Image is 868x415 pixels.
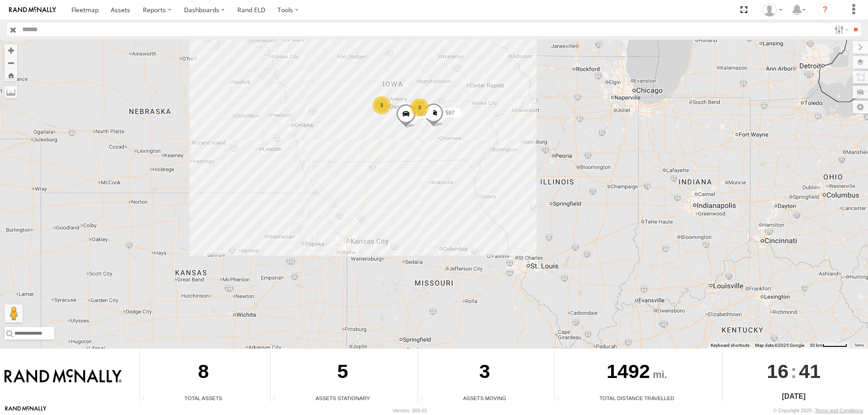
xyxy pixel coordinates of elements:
a: Terms (opens in new tab) [854,343,864,347]
i: ? [818,3,832,17]
div: Total number of Enabled Assets [140,395,153,402]
button: Drag Pegman onto the map to open Street View [5,304,23,322]
img: Rand McNally [5,369,122,384]
div: Version: 309.01 [393,408,427,413]
button: Zoom in [5,44,17,56]
div: Chase Tanke [759,3,786,17]
label: Search Filter Options [831,23,850,36]
div: 3 [410,98,429,117]
div: Total number of assets current stationary. [271,395,284,402]
div: : [723,352,865,391]
label: Map Settings [853,101,868,113]
span: 41 [799,352,821,391]
span: 597 [445,110,454,116]
div: Assets Moving [418,394,551,402]
button: Map Scale: 50 km per 51 pixels [807,342,850,349]
img: rand-logo.svg [9,7,56,13]
label: Measure [5,86,17,98]
div: © Copyright 2025 - [773,408,863,413]
div: Total Assets [140,394,267,402]
button: Keyboard shortcuts [711,342,750,349]
div: Total number of assets current in transit. [418,395,432,402]
span: Map data ©2025 Google [755,343,804,348]
span: 16 [767,352,788,391]
div: [DATE] [723,391,865,402]
button: Zoom out [5,56,17,69]
div: Total Distance Travelled [555,394,719,402]
div: 5 [271,352,415,394]
span: 50 km [810,343,822,348]
a: Visit our Website [5,406,47,415]
button: Zoom Home [5,69,17,81]
div: Total distance travelled by all assets within specified date range and applied filters [555,395,568,402]
div: 3 [373,96,391,114]
div: 1492 [555,352,719,394]
div: Assets Stationary [271,394,415,402]
div: 3 [418,352,551,394]
div: 8 [140,352,267,394]
a: Terms and Conditions [815,408,863,413]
